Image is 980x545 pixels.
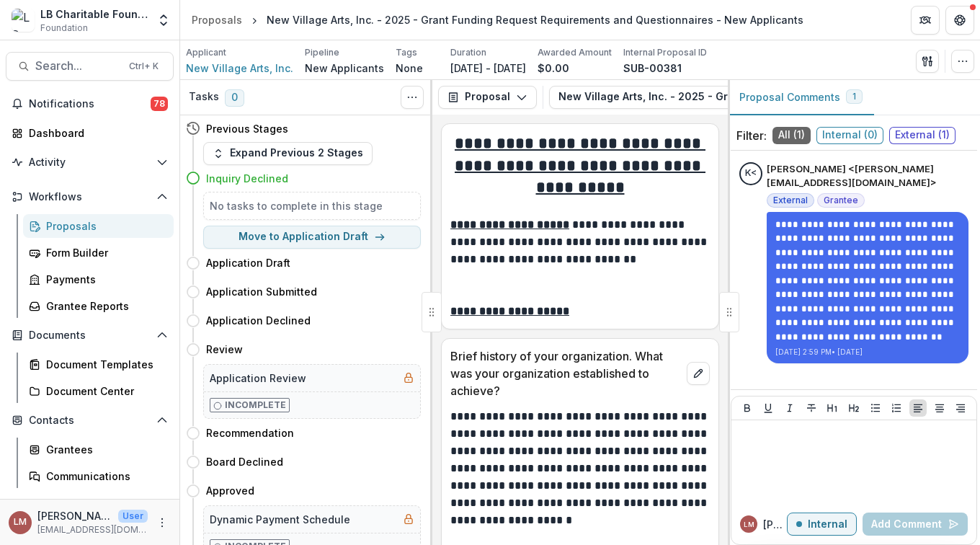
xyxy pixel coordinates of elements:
div: Kristianne Kurner <kristianne@newvillagearts.org> [745,169,757,178]
button: Proposal Comments [728,80,874,115]
p: [EMAIL_ADDRESS][DOMAIN_NAME] [37,523,148,536]
a: Document Center [23,379,174,403]
button: Align Center [931,399,948,417]
span: Grantee [824,195,858,205]
div: Grantees [46,442,162,457]
div: Loida Mendoza [744,520,754,528]
button: Internal [787,513,857,536]
span: Workflows [29,191,151,203]
a: Grantee Reports [23,294,174,318]
span: Documents [29,329,151,342]
h5: No tasks to complete in this stage [210,198,414,213]
button: Italicize [781,399,798,417]
button: Add Comment [863,513,968,536]
button: Ordered List [888,399,905,417]
p: [PERSON_NAME] [37,508,112,523]
a: Document Templates [23,353,174,376]
p: Tags [396,46,417,59]
p: [PERSON_NAME] <[PERSON_NAME][EMAIL_ADDRESS][DOMAIN_NAME]> [767,162,968,190]
button: Notifications78 [6,92,174,115]
span: Search... [35,59,120,73]
p: $0.00 [538,61,569,76]
h4: Application Declined [206,313,311,328]
div: Proposals [46,218,162,234]
h4: Inquiry Declined [206,171,288,186]
img: LB Charitable Foundation [12,9,35,32]
h4: Review [206,342,243,357]
span: External [773,195,808,205]
p: Internal [808,518,847,531]
button: More [153,514,171,531]
h5: Dynamic Payment Schedule [210,512,350,527]
span: External ( 1 ) [889,127,955,144]
div: Payments [46,272,162,287]
div: Grantee Reports [46,298,162,314]
h4: Application Submitted [206,284,317,299]
div: Loida Mendoza [14,518,27,527]
p: Incomplete [225,399,286,412]
p: Applicant [186,46,226,59]
a: Dashboard [6,121,174,145]
a: Proposals [23,214,174,238]
button: Heading 1 [824,399,841,417]
div: Dashboard [29,125,162,141]
h4: Recommendation [206,425,294,440]
button: Align Left [909,399,927,417]
h5: Application Review [210,371,306,386]
button: Heading 2 [845,399,863,417]
p: Filter: [736,127,767,144]
div: LB Charitable Foundation [40,6,148,22]
p: None [396,61,423,76]
a: Grantees [23,438,174,461]
a: Payments [23,267,174,291]
p: SUB-00381 [623,61,682,76]
span: Contacts [29,415,151,427]
a: Communications [23,464,174,488]
span: Activity [29,156,151,169]
button: Open Documents [6,324,174,347]
a: Form Builder [23,241,174,265]
h4: Board Declined [206,454,283,469]
button: Get Help [945,6,974,35]
button: Open Workflows [6,185,174,208]
h4: Previous Stages [206,121,288,136]
div: Communications [46,469,162,484]
span: 0 [225,89,244,107]
button: Open Activity [6,151,174,174]
p: User [118,510,148,523]
p: Internal Proposal ID [623,46,707,59]
button: Search... [6,52,174,81]
p: [DATE] 2:59 PM • [DATE] [775,347,960,358]
button: Proposal [438,86,537,109]
span: 78 [151,97,168,111]
button: edit [687,362,710,385]
span: All ( 1 ) [772,127,811,144]
button: Bullet List [867,399,884,417]
a: New Village Arts, Inc. [186,61,293,76]
p: New Applicants [305,61,384,76]
button: Align Right [952,399,969,417]
button: Open Contacts [6,409,174,432]
p: [PERSON_NAME] M [763,517,787,532]
p: Duration [450,46,486,59]
p: Awarded Amount [538,46,612,59]
span: Foundation [40,22,88,35]
button: Move to Application Draft [203,226,421,249]
button: Open entity switcher [153,6,174,35]
button: Partners [911,6,940,35]
button: Expand Previous 2 Stages [203,142,373,165]
div: New Village Arts, Inc. - 2025 - Grant Funding Request Requirements and Questionnaires - New Appli... [267,12,803,27]
span: 1 [852,92,856,102]
a: Proposals [186,9,248,30]
p: Brief history of your organization. What was your organization established to achieve? [450,347,681,399]
div: Document Center [46,384,162,399]
span: Notifications [29,98,151,110]
h3: Tasks [189,91,219,103]
h4: Application Draft [206,255,290,270]
div: Ctrl + K [126,58,161,74]
button: Open Data & Reporting [6,494,174,517]
button: Toggle View Cancelled Tasks [401,86,424,109]
div: Proposals [192,12,242,27]
button: Bold [739,399,756,417]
